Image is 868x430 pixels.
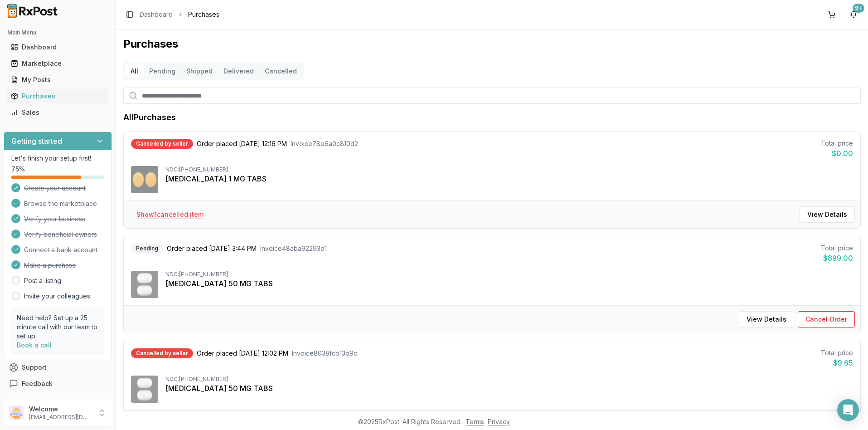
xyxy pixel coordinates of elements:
[466,418,484,425] a: Terms
[218,64,259,78] button: Delivered
[11,165,25,174] span: 75 %
[131,376,158,403] img: Ubrelvy 50 MG TABS
[165,166,853,173] div: NDC: [PHONE_NUMBER]
[165,383,853,394] div: [MEDICAL_DATA] 50 MG TABS
[291,139,358,148] span: Invoice 78e6a0c810d2
[165,278,853,289] div: [MEDICAL_DATA] 50 MG TABS
[11,154,104,163] p: Let's finish your setup first!
[259,64,302,78] button: Cancelled
[29,405,92,414] p: Welcome
[165,376,853,383] div: NDC: [PHONE_NUMBER]
[292,349,357,358] span: Invoice 8038fcb13b9c
[846,7,861,22] button: 9+
[131,271,158,298] img: Ubrelvy 50 MG TABS
[24,292,90,301] a: Invite your colleagues
[4,376,112,392] button: Feedback
[4,359,112,376] button: Support
[125,64,144,78] button: All
[140,10,219,19] nav: breadcrumb
[17,313,99,341] p: Need help? Set up a 25 minute call with our team to set up.
[131,139,193,149] div: Cancelled by seller
[4,56,112,71] button: Marketplace
[821,139,853,148] div: Total price
[129,206,211,223] button: Show1cancelled item
[22,379,53,388] span: Feedback
[9,406,24,420] img: User avatar
[11,43,105,52] div: Dashboard
[798,311,855,327] button: Cancel Order
[11,108,105,117] div: Sales
[140,10,173,19] a: Dashboard
[821,357,853,368] div: $9.65
[4,40,112,54] button: Dashboard
[24,230,97,239] span: Verify beneficial owners
[4,105,112,120] button: Sales
[144,64,181,78] button: Pending
[4,73,112,87] button: My Posts
[11,136,62,147] h3: Getting started
[24,245,97,254] span: Connect a bank account
[821,253,853,264] div: $899.00
[7,88,108,104] a: Purchases
[188,10,219,19] span: Purchases
[197,139,287,148] span: Order placed [DATE] 12:16 PM
[821,148,853,159] div: $0.00
[11,59,105,68] div: Marketplace
[260,244,327,253] span: Invoice 48aba92293d1
[821,244,853,253] div: Total price
[11,92,105,101] div: Purchases
[7,104,108,121] a: Sales
[123,111,176,124] h1: All Purchases
[4,89,112,103] button: Purchases
[24,276,61,285] a: Post a listing
[800,206,855,223] button: View Details
[197,349,288,358] span: Order placed [DATE] 12:02 PM
[853,4,864,13] div: 9+
[131,244,163,254] div: Pending
[131,166,158,193] img: Rexulti 1 MG TABS
[7,39,108,55] a: Dashboard
[29,414,92,421] p: [EMAIL_ADDRESS][DOMAIN_NAME]
[4,4,62,18] img: RxPost Logo
[167,244,257,253] span: Order placed [DATE] 3:44 PM
[24,261,76,270] span: Make a purchase
[24,199,97,208] span: Browse the marketplace
[7,55,108,72] a: Marketplace
[821,348,853,357] div: Total price
[181,64,218,78] button: Shipped
[11,75,105,84] div: My Posts
[7,72,108,88] a: My Posts
[165,173,853,184] div: [MEDICAL_DATA] 1 MG TABS
[739,311,794,327] button: View Details
[24,215,85,224] span: Verify your business
[7,29,108,36] h2: Main Menu
[131,348,193,358] div: Cancelled by seller
[488,418,510,425] a: Privacy
[123,37,861,51] h1: Purchases
[17,341,52,349] a: Book a call
[165,271,853,278] div: NDC: [PHONE_NUMBER]
[24,184,86,193] span: Create your account
[837,399,859,421] div: Open Intercom Messenger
